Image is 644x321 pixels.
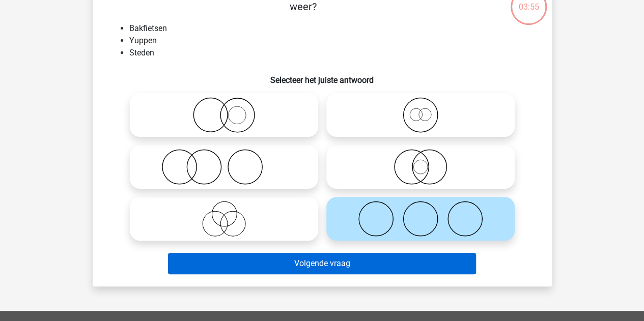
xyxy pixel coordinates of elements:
[129,22,536,35] li: Bakfietsen
[168,253,476,274] button: Volgende vraag
[129,35,536,47] li: Yuppen
[109,67,536,85] h6: Selecteer het juiste antwoord
[129,47,536,59] li: Steden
